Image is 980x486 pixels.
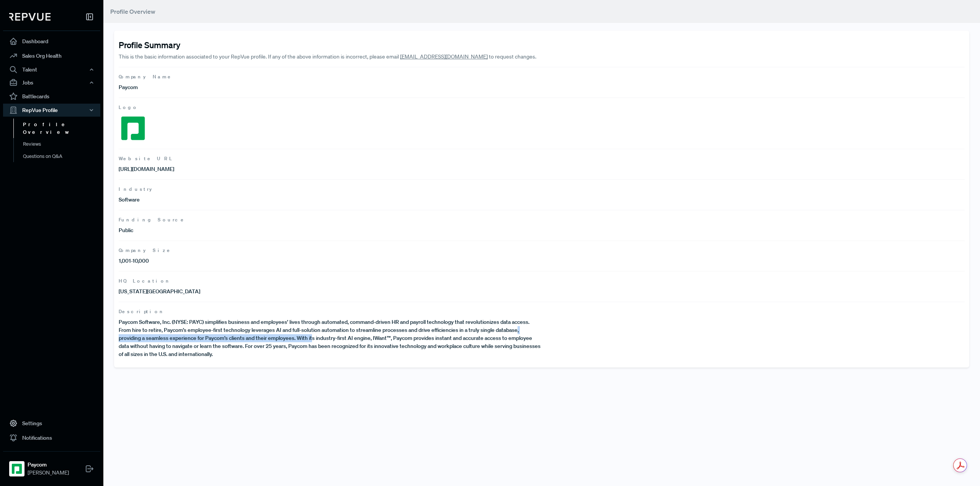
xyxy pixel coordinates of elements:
span: Company Name [119,73,965,80]
span: [PERSON_NAME] [28,469,69,477]
a: PaycomPaycom[PERSON_NAME] [3,451,100,480]
span: Profile Overview [110,8,155,15]
strong: Paycom [28,461,69,469]
p: Public [119,226,542,234]
p: Paycom [119,83,542,91]
a: Notifications [3,431,100,445]
p: This is the basic information associated to your RepVue profile. If any of the above information ... [119,53,626,61]
span: Industry [119,186,965,193]
a: Sales Org Health [3,49,100,63]
span: Website URL [119,155,965,162]
a: Dashboard [3,34,100,49]
button: Jobs [3,76,100,89]
img: RepVue [9,13,51,21]
p: 1,001-10,000 [119,257,542,265]
a: Profile Overview [13,119,111,138]
a: Battlecards [3,89,100,104]
button: RepVue Profile [3,104,100,117]
a: [EMAIL_ADDRESS][DOMAIN_NAME] [400,53,488,60]
a: Settings [3,416,100,431]
span: Company Size [119,247,965,254]
p: [US_STATE][GEOGRAPHIC_DATA] [119,288,542,296]
img: Logo [119,114,147,143]
p: Software [119,196,542,204]
span: Funding Source [119,216,965,223]
button: Talent [3,63,100,76]
span: HQ Location [119,278,965,284]
a: Questions on Q&A [13,150,111,163]
img: Paycom [11,463,23,475]
h4: Profile Summary [119,40,965,50]
span: Logo [119,104,965,111]
a: Reviews [13,138,111,150]
p: Paycom Software, Inc. (NYSE: PAYC) simplifies business and employees’ lives through automated, co... [119,318,542,358]
p: [URL][DOMAIN_NAME] [119,165,542,173]
span: Description [119,308,965,315]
